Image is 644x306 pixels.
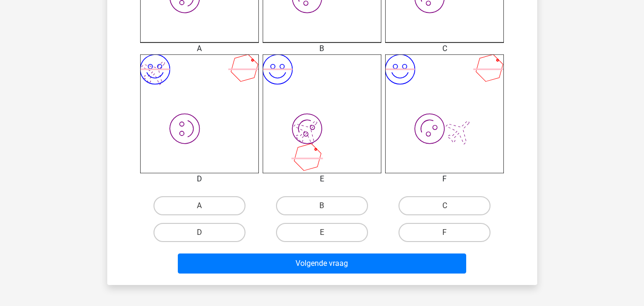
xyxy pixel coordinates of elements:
[276,196,368,215] label: B
[276,223,368,242] label: E
[256,173,388,185] div: E
[399,223,491,242] label: F
[153,196,245,215] label: A
[178,253,466,274] button: Volgende vraag
[256,43,388,54] div: B
[133,43,266,54] div: A
[378,173,511,185] div: F
[399,196,491,215] label: C
[378,43,511,54] div: C
[133,173,266,185] div: D
[153,223,245,242] label: D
